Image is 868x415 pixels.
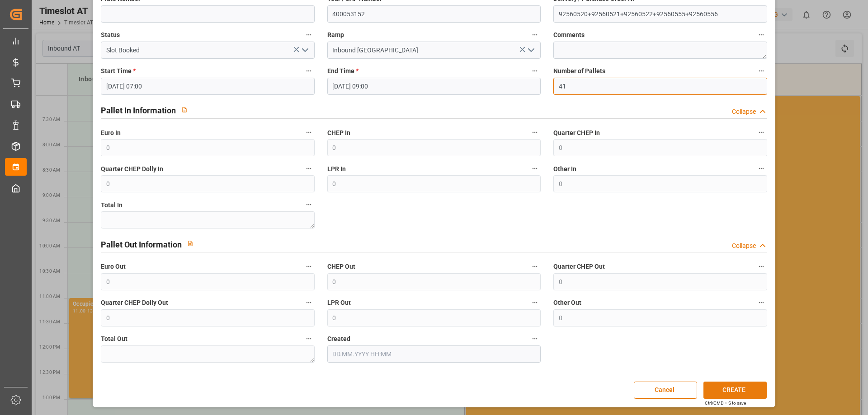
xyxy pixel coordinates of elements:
button: Quarter CHEP Out [755,261,767,272]
button: LPR In [529,163,541,174]
span: Created [327,334,350,344]
button: Quarter CHEP Dolly In [303,163,315,174]
button: End Time * [529,65,541,77]
button: open menu [297,43,311,57]
span: Comments [553,30,585,40]
div: Collapse [732,107,756,117]
span: CHEP In [327,128,350,138]
button: Cancel [634,382,697,399]
span: Other In [553,164,576,174]
span: CHEP Out [327,262,355,271]
span: Other Out [553,298,581,308]
span: Quarter CHEP Dolly In [101,164,163,174]
button: LPR Out [529,297,541,308]
div: Collapse [732,241,756,251]
button: View description [176,101,193,118]
span: Quarter CHEP Dolly Out [101,298,168,308]
button: Other Out [755,297,767,308]
span: LPR Out [327,298,351,308]
button: CHEP In [529,126,541,138]
button: open menu [524,43,538,57]
button: Euro Out [303,261,315,272]
button: Euro In [303,126,315,138]
input: DD.MM.YYYY HH:MM [327,345,541,363]
button: Status [303,29,315,41]
span: Start Time [101,66,136,76]
button: Number of Pallets [755,65,767,77]
button: CHEP Out [529,261,541,272]
span: Ramp [327,30,344,40]
input: Type to search/select [327,42,541,59]
div: Ctrl/CMD + S to save [705,400,746,406]
button: Total Out [303,333,315,345]
span: End Time [327,66,359,76]
button: Ramp [529,29,541,41]
input: DD.MM.YYYY HH:MM [327,78,541,95]
h2: Pallet In Information [101,104,176,117]
button: Start Time * [303,65,315,77]
button: Quarter CHEP Dolly Out [303,297,315,308]
input: DD.MM.YYYY HH:MM [101,78,314,95]
span: Euro In [101,128,121,138]
span: Euro Out [101,262,126,271]
span: Status [101,30,120,40]
button: Total In [303,199,315,210]
button: Created [529,333,541,345]
button: Comments [755,29,767,41]
span: Quarter CHEP Out [553,262,605,271]
h2: Pallet Out Information [101,238,182,251]
input: Type to search/select [101,42,314,59]
span: LPR In [327,164,346,174]
span: Number of Pallets [553,66,605,76]
span: Total In [101,201,123,210]
span: Total Out [101,334,127,344]
span: Quarter CHEP In [553,128,600,138]
button: View description [182,235,199,252]
button: Quarter CHEP In [755,126,767,138]
button: CREATE [703,382,767,399]
button: Other In [755,163,767,174]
